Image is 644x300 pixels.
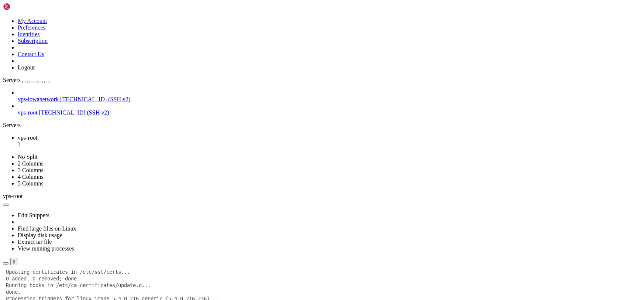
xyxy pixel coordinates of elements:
x-row: root@main:~# ./plesk-installer --web-interface [3,202,548,209]
x-row: plesk-installer 100%[============================================================================... [3,169,548,176]
a: 2 Columns [18,160,44,167]
a: No Split [18,154,38,160]
a: Extract tar file [18,239,52,245]
a: 5 Columns [18,180,44,187]
a: Display disk usage [18,232,62,238]
span: Saving to: ‘plesk-installer’ [3,156,86,162]
x-row: root@main:~# wget [URL][DOMAIN_NAME] [3,116,548,123]
x-row: /etc/kernel/postinst.d/initramfs-tools: [3,36,548,43]
x-row: Running hooks in /etc/ca-certificates/update.d... [3,16,548,23]
a: View running processes [18,245,74,252]
x-row: HTTP request sent, awaiting response... 200 OK [3,143,548,149]
a: Logout [18,64,35,71]
x-row: Found initrd image: /boot/initrd.img-5.4.0-29-generic [3,96,548,103]
a: Subscription [18,38,48,44]
x-row: 0 added, 0 removed; done. [3,10,548,16]
x-row: Generating grub configuration file ... [3,69,548,76]
li: vps-iowanetwork [TECHNICAL_ID] (SSH v2) [18,89,641,103]
li: vps-root [TECHNICAL_ID] (SSH v2) [18,103,641,116]
x-row: Updating certificates in /etc/ssl/certs... [3,3,548,10]
a: Identities [18,31,40,37]
a:  [18,141,641,148]
span: vps-root [18,109,37,116]
a: My Account [18,18,47,24]
x-row: Length: 16186 (16K) [3,149,548,156]
span: vps-iowanetwork [18,96,59,102]
x-row: done. [3,23,548,30]
x-row: Sourcing file `/etc/default/grub.d/init-select.cfg' [3,63,548,69]
span: [DATE] 00:09:50 (78.7 MB/s) - ‘plesk-installer’ saved [16186/16186] [3,183,201,189]
a: Find large files on Linux [18,225,76,232]
a: vps-root [TECHNICAL_ID] (SSH v2) [18,109,641,116]
a: Servers [3,77,50,83]
x-row: Please visit [URL][DOMAIN_NAME] in your browser. [3,222,548,229]
img: Shellngn [3,3,45,10]
x-row: Web interface is now started. [3,216,548,222]
a: 3 Columns [18,167,44,173]
a: Edit Snippets [18,212,49,218]
div:  [13,259,15,265]
a: 4 Columns [18,174,44,180]
a: vps-root [18,134,641,148]
x-row: Processing triggers for linux-image-5.4.0-216-generic (5.4.0-216.236) ... [3,30,548,36]
x-row: /etc/kernel/postinst.d/zz-update-grub: [3,50,548,56]
span: Servers [3,77,21,83]
button:  [10,258,18,266]
x-row: done [3,103,548,109]
x-row: --2025-09-03 00:09:49-- [URL][DOMAIN_NAME] [3,123,548,129]
x-row: update-initramfs: Generating /boot/initrd.img-5.4.0-216-generic [3,43,548,50]
x-row: Processing triggers for dbus (1.12.16-2ubuntu2.3) ... [3,109,548,116]
span: [TECHNICAL_ID] (SSH v2) [39,109,109,116]
x-row: Resolving [DOMAIN_NAME] ([DOMAIN_NAME])... [TECHNICAL_ID], [TECHNICAL_ID], [TECHNICAL_ID], ... [3,129,548,136]
x-row: Found linux image: /boot/vmlinuz-5.4.0-216-generic [3,76,548,83]
a: Contact Us [18,51,44,57]
x-row: Sourcing file `/etc/default/grub' [3,56,548,63]
span: vps-root [3,193,23,199]
a: vps-iowanetwork [TECHNICAL_ID] (SSH v2) [18,96,641,103]
span: vps-root [18,134,37,141]
a: Preferences [18,24,45,31]
span: [TECHNICAL_ID] (SSH v2) [60,96,130,102]
x-row: Connecting to [DOMAIN_NAME] ([DOMAIN_NAME])|[TECHNICAL_ID]|:443... connected. [3,136,548,143]
x-row: Found linux image: /boot/vmlinuz-5.4.0-29-generic [3,89,548,96]
x-row: Found initrd image: /boot/initrd.img-5.4.0-216-generic [3,83,548,89]
div: Servers [3,122,641,129]
x-row: root@main:~# chmod +x ./plesk-installer [3,196,548,202]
